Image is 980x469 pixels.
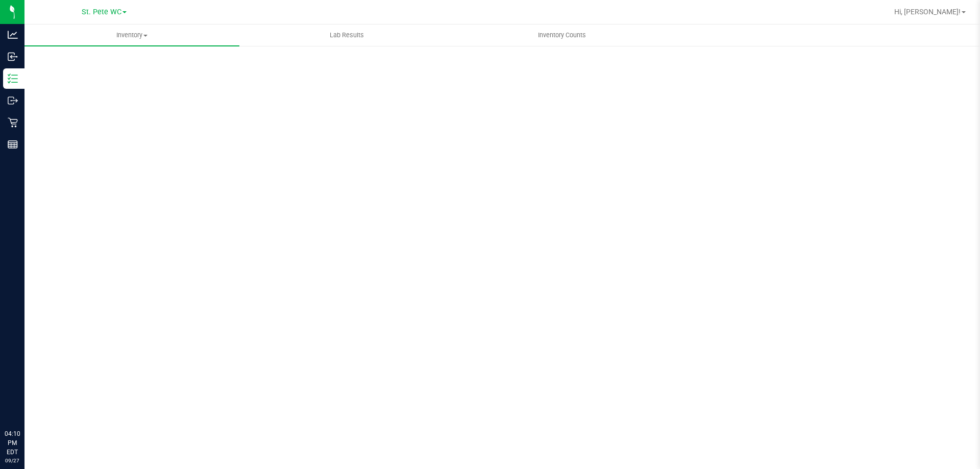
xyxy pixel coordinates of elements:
inline-svg: Analytics [8,30,18,40]
span: Inventory [24,31,239,40]
inline-svg: Retail [8,117,18,128]
a: Inventory [24,24,239,46]
a: Lab Results [239,24,454,46]
p: 09/27 [5,457,20,464]
inline-svg: Inventory [8,73,18,84]
span: Lab Results [316,31,378,40]
a: Inventory Counts [454,24,669,46]
inline-svg: Outbound [8,95,18,106]
p: 04:10 PM EDT [5,429,20,457]
span: St. Pete WC [82,8,121,16]
span: Inventory Counts [524,31,600,40]
span: Hi, [PERSON_NAME]! [894,8,961,16]
inline-svg: Reports [8,139,18,150]
inline-svg: Inbound [8,52,18,62]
